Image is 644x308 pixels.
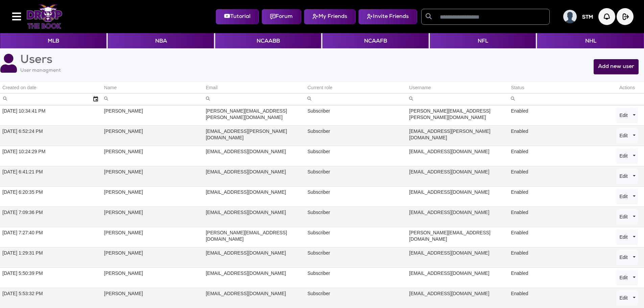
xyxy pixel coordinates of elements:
[102,267,204,288] td: [PERSON_NAME]
[508,227,610,247] td: Enabled
[563,10,577,23] img: User
[204,288,305,308] td: [EMAIL_ADDRESS][DOMAIN_NAME]
[616,108,630,123] button: Edit
[508,82,610,94] td: Column Status
[616,169,630,184] button: Edit
[305,82,407,94] td: Column Current role
[508,247,610,267] td: Enabled
[407,146,508,166] td: [EMAIL_ADDRESS][DOMAIN_NAME]
[508,125,610,146] td: Enabled
[508,94,610,105] input: Filter cell
[616,189,630,204] button: Edit
[102,93,204,105] td: Filter cell
[204,82,305,94] td: Column Email
[508,146,610,166] td: Enabled
[102,186,204,207] td: [PERSON_NAME]
[204,105,305,126] td: [PERSON_NAME][EMAIL_ADDRESS][PERSON_NAME][DOMAIN_NAME]
[508,105,610,126] td: Enabled
[102,82,204,94] td: Column Name
[20,54,61,68] h1: Users
[598,8,615,25] img: Notification
[616,250,630,265] button: Edit
[508,166,610,186] td: Enabled
[108,33,214,48] button: NBA
[407,166,508,186] td: [EMAIL_ADDRESS][DOMAIN_NAME]
[26,4,63,29] img: Logo
[304,9,356,24] button: My Friends
[407,288,508,308] td: [EMAIL_ADDRESS][DOMAIN_NAME]
[407,125,508,146] td: [EMAIL_ADDRESS][PERSON_NAME][DOMAIN_NAME]
[90,94,101,105] div: Select
[407,207,508,227] td: [EMAIL_ADDRESS][DOMAIN_NAME]
[407,93,508,105] td: Filter cell
[616,128,630,143] button: Edit
[610,82,644,94] td: Column Actions
[407,227,508,247] td: [PERSON_NAME][EMAIL_ADDRESS][DOMAIN_NAME]
[204,146,305,166] td: [EMAIL_ADDRESS][DOMAIN_NAME]
[204,186,305,207] td: [EMAIL_ADDRESS][DOMAIN_NAME]
[407,105,508,126] td: [PERSON_NAME][EMAIL_ADDRESS][PERSON_NAME][DOMAIN_NAME]
[104,85,117,91] div: Name
[616,290,630,306] button: Edit
[430,33,536,48] button: NFL
[323,33,428,48] button: NCAAFB
[2,85,36,91] div: Created on date
[206,85,218,91] div: Email
[102,247,204,267] td: [PERSON_NAME]
[305,125,407,146] td: Subscriber
[594,59,639,74] button: Add new user
[102,105,204,126] td: [PERSON_NAME]
[409,85,431,91] div: Username
[305,207,407,227] td: Subscriber
[102,94,204,105] input: Filter cell
[102,166,204,186] td: [PERSON_NAME]
[407,267,508,288] td: [EMAIL_ADDRESS][DOMAIN_NAME]
[216,9,259,24] button: Tutorial
[305,105,407,126] td: Subscriber
[508,288,610,308] td: Enabled
[305,247,407,267] td: Subscriber
[613,85,642,91] div: Actions
[204,125,305,146] td: [EMAIL_ADDRESS][PERSON_NAME][DOMAIN_NAME]
[204,166,305,186] td: [EMAIL_ADDRESS][DOMAIN_NAME]
[102,227,204,247] td: [PERSON_NAME]
[358,9,417,24] button: Invite Friends
[204,267,305,288] td: [EMAIL_ADDRESS][DOMAIN_NAME]
[262,9,301,24] button: Forum
[582,15,593,21] h5: STM
[102,125,204,146] td: [PERSON_NAME]
[204,93,305,105] td: Filter cell
[616,209,630,224] button: Edit
[307,85,332,91] div: Current role
[616,270,630,285] button: Edit
[305,227,407,247] td: Subscriber
[616,148,630,164] button: Edit
[305,94,407,105] input: Filter cell
[215,33,321,48] button: NCAABB
[508,186,610,207] td: Enabled
[20,68,61,74] label: User managment
[508,267,610,288] td: Enabled
[305,146,407,166] td: Subscriber
[204,247,305,267] td: [EMAIL_ADDRESS][DOMAIN_NAME]
[407,82,508,94] td: Column Username
[102,207,204,227] td: [PERSON_NAME]
[204,207,305,227] td: [EMAIL_ADDRESS][DOMAIN_NAME]
[616,230,630,245] button: Edit
[508,207,610,227] td: Enabled
[305,166,407,186] td: Subscriber
[511,85,524,91] div: Status
[508,93,610,105] td: Filter cell
[305,93,407,105] td: Filter cell
[102,146,204,166] td: [PERSON_NAME]
[305,186,407,207] td: Subscriber
[204,227,305,247] td: [PERSON_NAME][EMAIL_ADDRESS][DOMAIN_NAME]
[537,33,644,48] button: NHL
[204,94,305,105] input: Filter cell
[407,186,508,207] td: [EMAIL_ADDRESS][DOMAIN_NAME]
[407,247,508,267] td: [EMAIL_ADDRESS][DOMAIN_NAME]
[102,288,204,308] td: [PERSON_NAME]
[407,94,508,105] input: Filter cell
[305,288,407,308] td: Subscriber
[305,267,407,288] td: Subscriber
